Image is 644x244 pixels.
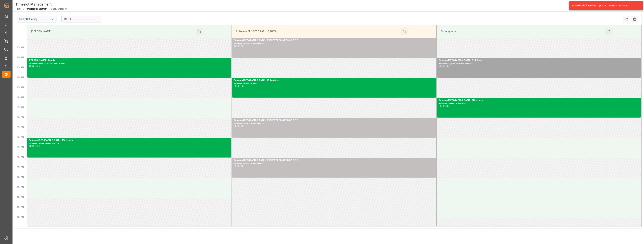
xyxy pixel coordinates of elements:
[29,62,230,65] div: Delivery#:92564754+ 92564755 - Plate#:
[444,65,444,67] div: -
[234,82,434,85] div: Delivery#:490118 - Plate#:
[234,125,239,127] div: 12:00
[234,39,434,42] div: Cofresco [GEOGRAPHIC_DATA] - EVEREST LOGISTICS SP. Z O.O.
[29,142,230,145] div: Delivery#:490180 - Plate#:490180
[439,59,639,62] div: Cofresco [GEOGRAPHIC_DATA] - Ok Etienne
[34,65,34,67] div: -
[34,145,34,147] div: -
[17,66,24,68] span: 9:30 AM
[444,105,449,107] div: 12:00
[29,59,230,62] div: [PERSON_NAME] - Geodis
[439,65,444,67] div: 09:00
[17,196,24,198] span: 4:00 PM
[17,146,24,148] span: 1:30 PM
[17,166,24,168] span: 2:30 PM
[234,42,434,45] div: Delivery#:489966 - Plate#:489966
[17,216,24,218] span: 5:00 PM
[235,28,400,35] div: Cofresco PL/[GEOGRAPHIC_DATA]
[16,96,24,98] span: 11:00 AM
[439,102,639,105] div: Delivery#:490181 - Plate#:490181
[17,156,24,158] span: 2:00 PM
[17,136,24,138] span: 1:00 PM
[234,165,239,167] div: 14:00
[16,8,21,10] a: Home
[25,8,47,10] a: Timeslot Management
[439,99,639,102] div: Cofresco [GEOGRAPHIC_DATA] - Mielczarek
[16,126,24,128] span: 12:30 PM
[17,176,24,178] span: 3:00 PM
[239,85,245,87] div: 11:00
[34,145,40,147] div: 14:00
[29,145,34,147] div: 13:00
[439,105,444,107] div: 11:00
[234,122,434,125] div: Delivery#:489583 - Plate#:489583
[239,45,245,47] div: 09:00
[572,4,638,7] div: Table details have been updated. Refresh the Page!.
[234,85,239,87] div: 10:00
[239,85,239,87] div: -
[439,28,605,35] div: Other goods
[50,16,55,22] button: open menu
[34,65,40,67] div: 10:00
[239,165,239,167] div: -
[239,165,245,167] div: 15:00
[16,2,68,7] div: Timeslot Management
[234,45,239,47] div: 08:00
[234,119,434,122] div: Cofresco [GEOGRAPHIC_DATA] - EVEREST LOGISTICS SP. Z O.O.
[234,162,434,165] div: Delivery#:489648 - Plate#:489648
[16,106,24,108] span: 11:30 AM
[16,86,24,88] span: 10:30 AM
[17,206,24,208] span: 4:30 PM
[17,56,24,58] span: 9:00 AM
[61,16,101,22] input: DD-MM-YYYY
[29,139,230,142] div: Cofresco [GEOGRAPHIC_DATA] - Mielczarek
[239,125,245,127] div: 13:00
[234,79,434,82] div: Cofresco [GEOGRAPHIC_DATA] - ID Logistics
[239,125,239,127] div: -
[16,76,24,78] span: 10:00 AM
[17,16,56,22] input: Type to search/select
[439,62,639,65] div: Delivery#:ok [PERSON_NAME] - Plate#:
[444,65,449,67] div: 10:00
[30,28,196,35] div: [PERSON_NAME]
[17,186,24,188] span: 3:30 PM
[16,116,24,118] span: 12:00 PM
[234,159,434,162] div: Cofresco [GEOGRAPHIC_DATA] - EVEREST LOGISTICS SP. Z O.O.
[29,65,34,67] div: 09:00
[17,46,24,48] span: 8:30 AM
[444,105,444,107] div: -
[239,45,239,47] div: -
